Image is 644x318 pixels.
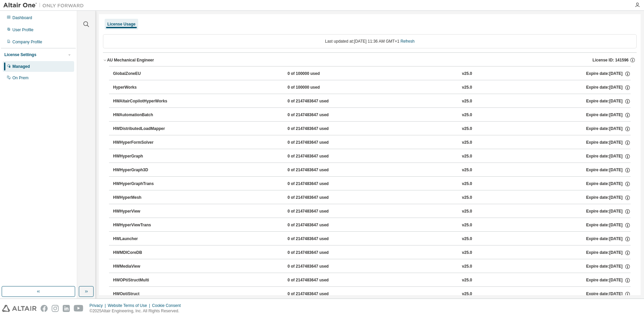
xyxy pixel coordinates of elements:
[287,112,348,118] div: 0 of 2147483647 used
[287,236,348,242] div: 0 of 2147483647 used
[113,264,173,270] div: HWMediaView
[462,140,472,146] div: v25.0
[113,245,631,260] button: HWMDICoreDB0 of 2147483647 usedv25.0Expire date:[DATE]
[462,195,472,201] div: v25.0
[113,291,173,297] div: HWOptiStruct
[586,264,631,270] div: Expire date: [DATE]
[90,308,185,314] p: © 2025 Altair Engineering, Inc. All Rights Reserved.
[4,52,36,57] div: License Settings
[287,167,348,173] div: 0 of 2147483647 used
[113,140,173,146] div: HWHyperFormSolver
[462,291,472,297] div: v25.0
[113,273,631,288] button: HWOPtiStructMulti0 of 2147483647 usedv25.0Expire date:[DATE]
[52,305,59,312] img: instagram.svg
[586,140,631,146] div: Expire date: [DATE]
[586,85,631,91] div: Expire date: [DATE]
[113,122,631,136] button: HWDistributedLoadMapper0 of 2147483647 usedv25.0Expire date:[DATE]
[287,264,348,270] div: 0 of 2147483647 used
[462,153,472,160] div: v25.0
[586,126,631,132] div: Expire date: [DATE]
[586,195,631,201] div: Expire date: [DATE]
[113,277,173,283] div: HWOPtiStructMulti
[462,112,472,118] div: v25.0
[593,57,629,63] span: License ID: 141596
[113,71,173,77] div: GlobalZoneEU
[12,75,29,81] div: On Prem
[113,108,631,123] button: HWAutomationBatch0 of 2147483647 usedv25.0Expire date:[DATE]
[113,177,631,191] button: HWHyperGraphTrans0 of 2147483647 usedv25.0Expire date:[DATE]
[2,305,37,312] img: altair_logo.svg
[113,287,631,302] button: HWOptiStruct0 of 2147483647 usedv25.0Expire date:[DATE]
[586,209,631,215] div: Expire date: [DATE]
[287,71,348,77] div: 0 of 100000 used
[113,167,173,173] div: HWHyperGraph3D
[113,181,173,187] div: HWHyperGraphTrans
[586,222,631,228] div: Expire date: [DATE]
[462,85,472,91] div: v25.0
[586,250,631,256] div: Expire date: [DATE]
[12,15,32,20] div: Dashboard
[113,98,173,104] div: HWAltairCopilotHyperWorks
[63,305,70,312] img: linkedin.svg
[3,2,87,9] img: Altair One
[113,222,173,228] div: HWHyperViewTrans
[113,66,631,81] button: GlobalZoneEU0 of 100000 usedv25.0Expire date:[DATE]
[462,250,472,256] div: v25.0
[287,153,348,160] div: 0 of 2147483647 used
[462,98,472,104] div: v25.0
[586,153,631,160] div: Expire date: [DATE]
[586,291,631,297] div: Expire date: [DATE]
[12,39,42,45] div: Company Profile
[103,34,637,48] div: Last updated at: [DATE] 11:36 AM GMT+1
[108,303,152,308] div: Website Terms of Use
[462,236,472,242] div: v25.0
[287,222,348,228] div: 0 of 2147483647 used
[74,305,84,312] img: youtube.svg
[152,303,184,308] div: Cookie Consent
[287,250,348,256] div: 0 of 2147483647 used
[113,80,631,95] button: HyperWorks0 of 100000 usedv25.0Expire date:[DATE]
[400,39,415,44] a: Refresh
[586,112,631,118] div: Expire date: [DATE]
[462,209,472,215] div: v25.0
[113,163,631,178] button: HWHyperGraph3D0 of 2147483647 usedv25.0Expire date:[DATE]
[287,209,348,215] div: 0 of 2147483647 used
[103,53,637,67] button: AU Mechanical EngineerLicense ID: 141596
[113,209,173,215] div: HWHyperView
[462,167,472,173] div: v25.0
[287,126,348,132] div: 0 of 2147483647 used
[113,149,631,164] button: HWHyperGraph0 of 2147483647 usedv25.0Expire date:[DATE]
[462,222,472,228] div: v25.0
[462,126,472,132] div: v25.0
[113,218,631,233] button: HWHyperViewTrans0 of 2147483647 usedv25.0Expire date:[DATE]
[113,94,631,109] button: HWAltairCopilotHyperWorks0 of 2147483647 usedv25.0Expire date:[DATE]
[113,85,173,91] div: HyperWorks
[586,71,631,77] div: Expire date: [DATE]
[113,204,631,219] button: HWHyperView0 of 2147483647 usedv25.0Expire date:[DATE]
[586,167,631,173] div: Expire date: [DATE]
[287,277,348,283] div: 0 of 2147483647 used
[41,305,48,312] img: facebook.svg
[113,232,631,246] button: HWLauncher0 of 2147483647 usedv25.0Expire date:[DATE]
[287,98,348,104] div: 0 of 2147483647 used
[586,236,631,242] div: Expire date: [DATE]
[287,140,348,146] div: 0 of 2147483647 used
[586,277,631,283] div: Expire date: [DATE]
[287,195,348,201] div: 0 of 2147483647 used
[287,291,348,297] div: 0 of 2147483647 used
[113,250,173,256] div: HWMDICoreDB
[113,153,173,160] div: HWHyperGraph
[462,277,472,283] div: v25.0
[12,64,30,69] div: Managed
[113,112,173,118] div: HWAutomationBatch
[586,98,631,104] div: Expire date: [DATE]
[12,27,34,33] div: User Profile
[287,181,348,187] div: 0 of 2147483647 used
[90,303,108,308] div: Privacy
[462,181,472,187] div: v25.0
[462,264,472,270] div: v25.0
[462,71,472,77] div: v25.0
[287,85,348,91] div: 0 of 100000 used
[113,126,173,132] div: HWDistributedLoadMapper
[113,236,173,242] div: HWLauncher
